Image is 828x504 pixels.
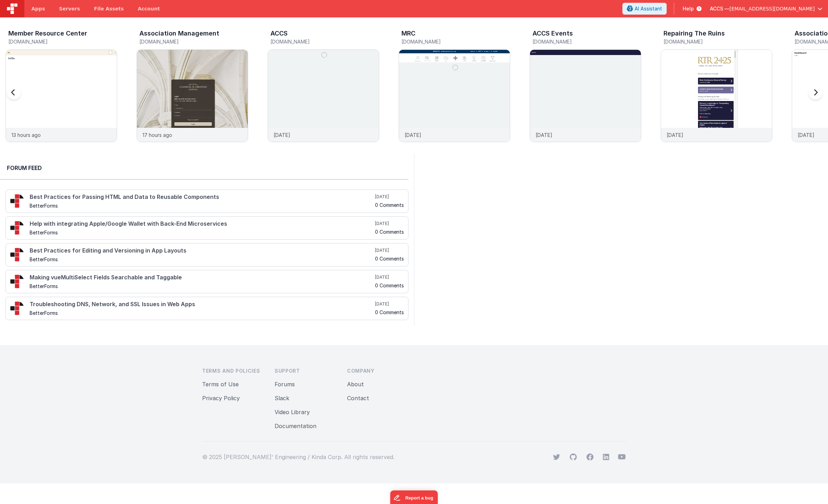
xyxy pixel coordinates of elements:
[603,453,609,460] svg: viewBox="0 0 24 24" aria-hidden="true">
[10,274,24,288] img: 295_2.png
[59,5,80,12] span: Servers
[347,394,369,402] button: Contact
[664,39,772,44] h5: [DOMAIN_NAME]
[202,453,394,461] p: © 2025 [PERSON_NAME]' Engineering / Kinda Corp. All rights reserved.
[664,30,725,37] h3: Repairing The Ruins
[275,395,289,402] a: Slack
[275,394,289,402] button: Slack
[6,189,408,213] a: Best Practices for Passing HTML and Data to Reusable Components BetterForms [DATE] 0 Comments
[622,3,667,15] button: AI Assistant
[202,367,263,374] h3: Terms and Policies
[202,395,240,402] a: Privacy Policy
[30,284,374,289] h5: BetterForms
[710,5,822,12] button: ACCS — [EMAIL_ADDRESS][DOMAIN_NAME]
[10,301,24,315] img: 295_2.png
[347,381,364,388] a: About
[347,380,364,388] button: About
[6,243,408,266] a: Best Practices for Editing and Versioning in App Layouts BetterForms [DATE] 0 Comments
[798,131,814,139] p: [DATE]
[6,216,408,240] a: Help with integrating Apple/Google Wallet with Back-End Microservices BetterForms [DATE] 0 Comments
[375,194,404,200] h5: [DATE]
[94,5,124,12] span: File Assets
[635,5,662,12] span: AI Assistant
[8,39,117,44] h5: [DOMAIN_NAME]
[30,203,374,208] h5: BetterForms
[275,367,336,374] h3: Support
[532,30,573,37] h3: ACCS Events
[401,30,415,37] h3: MRC
[143,131,172,139] p: 17 hours ago
[30,221,374,227] h4: Help with integrating Apple/Google Wallet with Back-End Microservices
[405,131,421,139] p: [DATE]
[375,248,404,253] h5: [DATE]
[375,283,404,288] h5: 0 Comments
[683,5,694,12] span: Help
[375,221,404,226] h5: [DATE]
[30,230,374,235] h5: BetterForms
[30,301,374,308] h4: Troubleshooting DNS, Network, and SSL Issues in Web Apps
[270,39,379,44] h5: [DOMAIN_NAME]
[139,39,248,44] h5: [DOMAIN_NAME]
[8,30,87,37] h3: Member Resource Center
[274,131,290,139] p: [DATE]
[347,367,408,374] h3: Company
[375,256,404,261] h5: 0 Comments
[667,131,683,139] p: [DATE]
[270,30,287,37] h3: ACCS
[275,408,310,416] button: Video Library
[30,310,374,316] h5: BetterForms
[375,229,404,234] h5: 0 Comments
[532,39,641,44] h5: [DOMAIN_NAME]
[6,297,408,320] a: Troubleshooting DNS, Network, and SSL Issues in Web Apps BetterForms [DATE] 0 Comments
[401,39,510,44] h5: [DOMAIN_NAME]
[10,248,24,262] img: 295_2.png
[30,194,374,200] h4: Best Practices for Passing HTML and Data to Reusable Components
[10,194,24,208] img: 295_2.png
[375,202,404,208] h5: 0 Comments
[375,301,404,307] h5: [DATE]
[375,274,404,280] h5: [DATE]
[139,30,219,37] h3: Association Management
[6,270,408,293] a: Making vueMultiSelect Fields Searchable and Taggable BetterForms [DATE] 0 Comments
[729,5,815,12] span: [EMAIL_ADDRESS][DOMAIN_NAME]
[536,131,552,139] p: [DATE]
[275,380,295,388] button: Forums
[202,381,239,388] a: Terms of Use
[30,274,374,281] h4: Making vueMultiSelect Fields Searchable and Taggable
[30,248,374,254] h4: Best Practices for Editing and Versioning in App Layouts
[7,164,401,172] h2: Forum Feed
[31,5,45,12] span: Apps
[10,221,24,235] img: 295_2.png
[710,5,729,12] span: ACCS —
[30,257,374,262] h5: BetterForms
[275,422,316,430] button: Documentation
[375,310,404,315] h5: 0 Comments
